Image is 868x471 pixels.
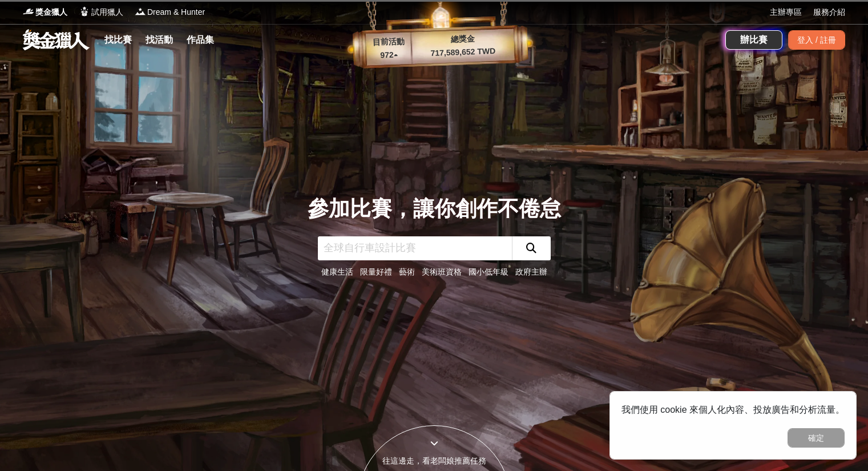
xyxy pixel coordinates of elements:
[366,49,412,62] p: 972 ▴
[135,6,205,18] a: LogoDream & Hunter
[411,31,514,47] p: 總獎金
[79,6,90,17] img: Logo
[23,6,34,17] img: Logo
[141,32,177,48] a: 找活動
[770,6,802,18] a: 主辦專區
[318,236,512,260] input: 全球自行車設計比賽
[725,30,782,50] a: 辦比賽
[91,6,123,18] span: 試用獵人
[399,267,415,276] a: 藝術
[135,6,146,17] img: Logo
[182,32,219,48] a: 作品集
[469,267,508,276] a: 國小低年級
[515,267,547,276] a: 政府主辦
[422,267,462,276] a: 美術班資格
[358,455,511,467] div: 往這邊走，看老闆娘推薦任務
[411,45,515,60] p: 717,589,652 TWD
[79,6,123,18] a: Logo試用獵人
[321,267,353,276] a: 健康生活
[621,405,845,414] span: 我們使用 cookie 來個人化內容、投放廣告和分析流量。
[147,6,205,18] span: Dream & Hunter
[23,6,67,18] a: Logo獎金獵人
[360,267,392,276] a: 限量好禮
[813,6,845,18] a: 服務介紹
[35,6,67,18] span: 獎金獵人
[365,35,411,49] p: 目前活動
[788,428,845,448] button: 確定
[308,193,561,225] div: 參加比賽，讓你創作不倦怠
[788,30,845,50] div: 登入 / 註冊
[100,32,136,48] a: 找比賽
